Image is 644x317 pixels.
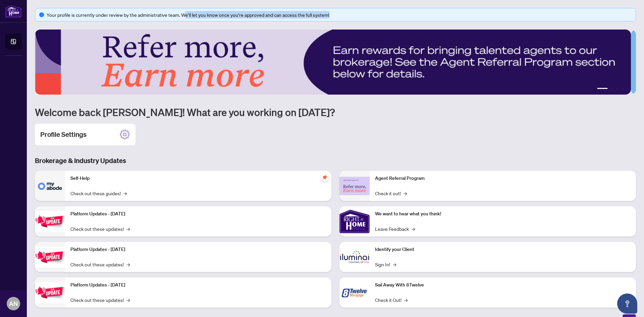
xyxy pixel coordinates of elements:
[35,211,65,232] img: Platform Updates - July 21, 2025
[621,88,624,91] button: 4
[404,296,408,304] span: →
[70,225,130,232] a: Check out these updates!→
[5,5,21,17] img: logo
[35,156,636,165] h3: Brokerage & Industry Updates
[35,282,65,303] img: Platform Updates - June 23, 2025
[617,294,637,314] button: Open asap
[375,175,631,182] p: Agent Referral Program
[610,88,613,91] button: 2
[40,130,87,139] h2: Profile Settings
[70,261,130,268] a: Check out these updates!→
[35,247,65,268] img: Platform Updates - July 8, 2025
[616,88,619,91] button: 3
[375,225,415,232] a: Leave Feedback→
[35,30,631,95] img: Slide 0
[35,106,636,118] h1: Welcome back [PERSON_NAME]! What are you working on [DATE]?
[70,296,130,304] a: Check out these updates!→
[597,88,608,91] button: 1
[70,246,326,253] p: Platform Updates - [DATE]
[339,242,370,272] img: Identify your Client
[47,11,632,18] div: Your profile is currently under review by the administrative team. We’ll let you know once you’re...
[627,88,629,91] button: 5
[375,296,408,304] a: Check it Out!→
[70,210,326,218] p: Platform Updates - [DATE]
[126,225,130,232] span: →
[375,246,631,253] p: Identify your Client
[375,261,396,268] a: Sign In!→
[404,190,407,197] span: →
[70,175,326,182] p: Self-Help
[393,261,396,268] span: →
[9,299,18,308] span: AN
[339,177,370,195] img: Agent Referral Program
[375,190,407,197] a: Check it out!→
[70,281,326,289] p: Platform Updates - [DATE]
[339,277,370,308] img: Sail Away With 8Twelve
[126,296,130,304] span: →
[321,173,329,181] span: pushpin
[339,206,370,236] img: We want to hear what you think!
[375,210,631,218] p: We want to hear what you think!
[412,225,415,232] span: →
[375,281,631,289] p: Sail Away With 8Twelve
[39,12,44,17] span: info-circle
[123,190,127,197] span: →
[70,190,127,197] a: Check out these guides!→
[35,171,65,201] img: Self-Help
[126,261,130,268] span: →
